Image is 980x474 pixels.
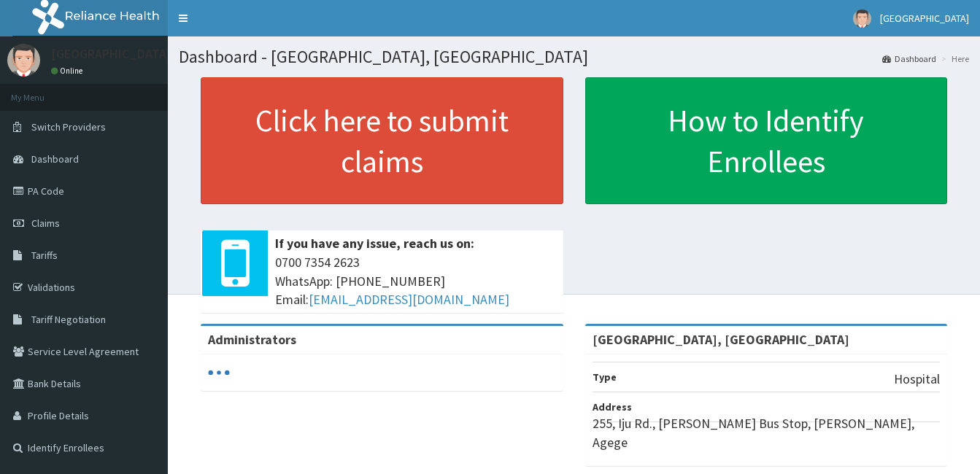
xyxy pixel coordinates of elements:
[275,235,474,252] b: If you have any issue, reach us on:
[51,47,171,61] p: [GEOGRAPHIC_DATA]
[31,313,106,326] span: Tariff Negotiation
[593,370,617,384] b: Type
[882,53,936,65] a: Dashboard
[894,370,940,389] p: Hospital
[31,120,106,133] span: Switch Providers
[7,44,40,77] img: User Image
[853,9,871,28] img: User Image
[275,253,556,309] span: 0700 7354 2623 WhatsApp: [PHONE_NUMBER] Email:
[593,331,849,348] strong: [GEOGRAPHIC_DATA], [GEOGRAPHIC_DATA]
[31,217,60,230] span: Claims
[585,77,948,204] a: How to Identify Enrollees
[179,47,969,66] h1: Dashboard - [GEOGRAPHIC_DATA], [GEOGRAPHIC_DATA]
[31,152,79,166] span: Dashboard
[593,400,632,413] b: Address
[201,77,563,204] a: Click here to submit claims
[938,53,969,65] li: Here
[208,331,296,348] b: Administrators
[51,66,86,76] a: Online
[31,249,58,262] span: Tariffs
[880,12,969,25] span: [GEOGRAPHIC_DATA]
[309,291,509,308] a: [EMAIL_ADDRESS][DOMAIN_NAME]
[208,362,230,384] svg: audio-loading
[593,414,941,451] p: 255, Iju Rd., [PERSON_NAME] Bus Stop, [PERSON_NAME], Agege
